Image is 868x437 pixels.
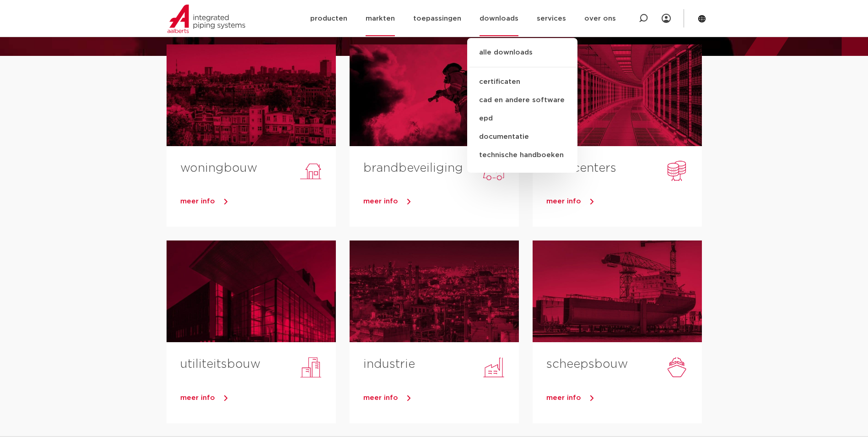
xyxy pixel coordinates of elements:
a: producten [310,1,347,36]
a: documentatie [467,128,577,146]
a: downloads [480,1,518,36]
a: utiliteitsbouw [180,358,260,370]
a: meer info [546,391,702,405]
span: meer info [180,394,215,401]
a: technische handboeken [467,146,577,164]
span: meer info [180,198,215,205]
a: cad en andere software [467,91,577,109]
a: industrie [363,358,415,370]
span: meer info [363,394,398,401]
nav: Menu [310,1,616,36]
a: woningbouw [180,162,257,174]
a: epd [467,109,577,128]
a: datacenters [546,162,616,174]
a: meer info [363,391,519,405]
a: meer info [546,195,702,208]
a: services [537,1,566,36]
a: brandbeveiliging [363,162,463,174]
a: certificaten [467,73,577,91]
a: markten [366,1,395,36]
a: toepassingen [413,1,461,36]
span: meer info [546,394,581,401]
a: alle downloads [467,47,577,67]
span: meer info [363,198,398,205]
a: meer info [363,195,519,208]
a: over ons [584,1,616,36]
a: scheepsbouw [546,358,628,370]
a: meer info [180,391,336,405]
span: meer info [546,198,581,205]
a: meer info [180,195,336,208]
